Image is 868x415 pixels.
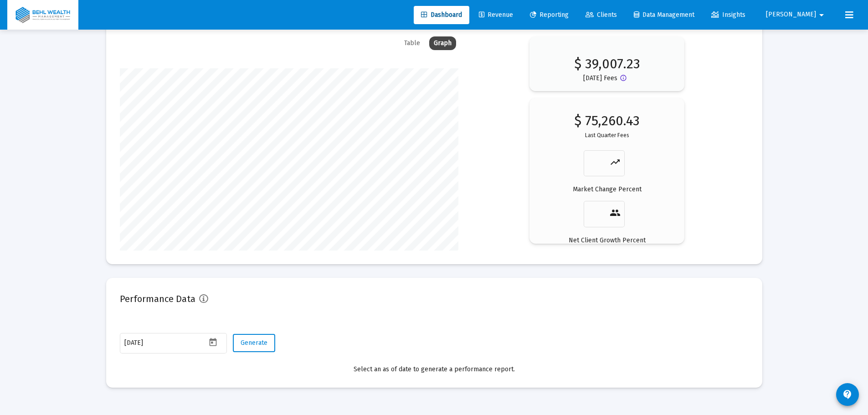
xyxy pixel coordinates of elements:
[634,11,694,19] span: Data Management
[620,74,631,85] mat-icon: Button that displays a tooltip when focused or hovered over
[472,6,520,24] a: Revenue
[578,6,624,24] a: Clients
[816,6,827,24] mat-icon: arrow_drop_down
[627,6,702,24] a: Data Management
[755,5,838,24] button: [PERSON_NAME]
[206,336,220,349] button: Open calendar
[429,36,456,50] div: Graph
[479,11,513,19] span: Revenue
[421,11,462,19] span: Dashboard
[523,6,576,24] a: Reporting
[574,116,640,125] p: $ 75,260.43
[704,6,753,24] a: Insights
[530,11,569,19] span: Reporting
[569,236,646,245] p: Net Client Growth Percent
[583,74,617,83] p: [DATE] Fees
[842,389,853,400] mat-icon: contact_support
[14,6,72,24] img: Dashboard
[573,185,642,194] p: Market Change Percent
[400,36,425,50] div: Table
[574,50,640,68] p: $ 39,007.23
[120,292,195,306] h2: Performance Data
[585,131,629,140] p: Last Quarter Fees
[766,11,816,19] span: [PERSON_NAME]
[241,339,267,347] span: Generate
[124,339,206,347] input: Select a Date
[610,207,621,218] mat-icon: people
[711,11,745,19] span: Insights
[610,157,621,168] mat-icon: trending_up
[233,334,275,352] button: Generate
[414,6,469,24] a: Dashboard
[586,11,617,19] span: Clients
[120,365,749,374] div: Select an as of date to generate a performance report.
